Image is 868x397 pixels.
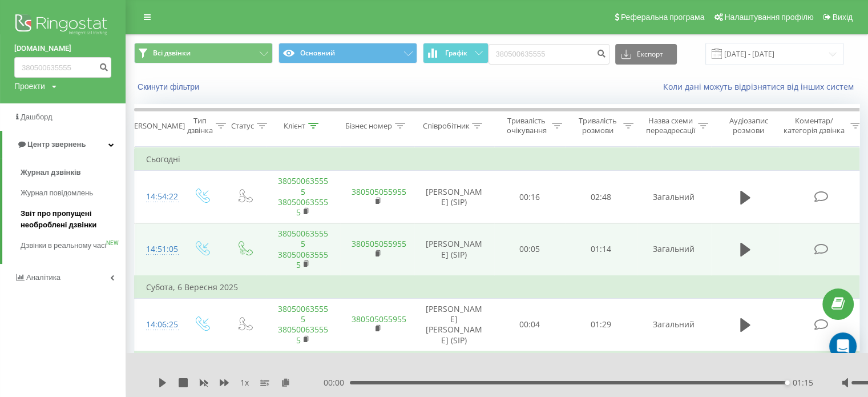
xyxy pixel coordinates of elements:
div: Коментар/категорія дзвінка [781,116,847,135]
span: Дашборд [21,113,53,121]
div: Тип дзвінка [187,116,213,135]
a: [DOMAIN_NAME] [14,43,111,54]
div: Аудіозапис розмови [721,116,776,135]
a: Журнал повідомлень [21,183,126,203]
div: Тривалість очікування [504,116,549,135]
button: Всі дзвінки [134,43,273,63]
a: Звіт про пропущені необроблені дзвінки [21,203,126,235]
a: 380500635555 [278,303,328,324]
a: 380505055955 [352,186,406,197]
div: [PERSON_NAME] [127,121,185,131]
span: Налаштування профілю [724,13,813,22]
a: 380505055955 [352,238,406,249]
td: 00:05 [494,223,566,276]
a: Центр звернень [2,131,126,158]
a: 380500635555 [278,175,328,197]
td: Загальний [637,299,711,351]
button: Графік [423,43,488,63]
button: Експорт [615,44,677,65]
td: Загальний [637,223,711,276]
td: [PERSON_NAME] (SIP) [414,171,494,223]
input: Пошук за номером [488,44,609,65]
td: 02:48 [566,171,637,223]
div: 14:06:25 [146,314,169,336]
div: Назва схеми переадресації [646,116,695,135]
td: 01:14 [566,223,637,276]
span: Вихід [833,13,853,22]
td: Сьогодні [135,148,865,171]
a: 380505055955 [352,314,406,324]
div: Проекти [14,81,45,92]
a: 380500635555 [278,324,328,345]
div: Статус [231,121,254,131]
span: Центр звернень [27,140,86,149]
span: Журнал дзвінків [21,167,81,178]
span: 00:00 [324,377,350,388]
td: Субота, 6 Вересня 2025 [135,276,865,299]
span: Всі дзвінки [153,49,191,58]
div: 14:51:05 [146,238,169,260]
button: Скинути фільтри [134,82,205,92]
a: Дзвінки в реальному часіNEW [21,235,126,256]
div: 14:54:22 [146,186,169,208]
td: Четвер, 4 Вересня 2025 [135,351,865,374]
span: Дзвінки в реальному часі [21,240,106,251]
td: Загальний [637,171,711,223]
td: [PERSON_NAME] [PERSON_NAME] (SIP) [414,299,494,351]
td: 01:29 [566,299,637,351]
span: Звіт про пропущені необроблені дзвінки [21,208,120,231]
a: Журнал дзвінків [21,162,126,183]
div: Open Intercom Messenger [829,332,857,360]
a: Коли дані можуть відрізнятися вiд інших систем [663,81,859,92]
span: Реферальна програма [621,13,705,22]
span: 01:15 [793,377,813,388]
div: Бізнес номер [345,121,392,131]
a: 380500635555 [278,249,328,270]
td: 00:04 [494,299,566,351]
button: Основний [278,43,417,63]
div: Співробітник [422,121,469,131]
div: Тривалість розмови [575,116,620,135]
a: 380500635555 [278,197,328,218]
td: 00:16 [494,171,566,223]
span: 1 x [240,377,249,388]
div: Клієнт [284,121,305,131]
span: Аналiтика [26,273,60,282]
a: 380500635555 [278,228,328,249]
td: [PERSON_NAME] (SIP) [414,223,494,276]
img: Ringostat logo [14,11,111,40]
div: Accessibility label [785,380,790,385]
span: Журнал повідомлень [21,187,93,199]
span: Графік [445,49,467,57]
input: Пошук за номером [14,57,111,78]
